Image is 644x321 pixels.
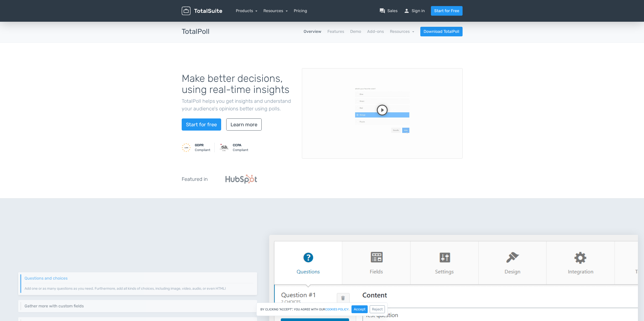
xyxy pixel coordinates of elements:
a: Resources [263,8,288,13]
a: Download TotalPoll [420,27,463,36]
a: Start for Free [431,6,463,16]
a: cookies policy [325,308,349,311]
h1: Make better decisions, using real-time insights [182,73,294,95]
a: Resources [390,29,414,34]
a: Start for free [182,118,221,131]
strong: CCPA [233,143,241,147]
p: TotalPoll helps you get insights and understand your audience's opinions better using polls. [182,97,294,112]
button: Reject [370,305,385,313]
a: Add-ons [367,29,384,35]
a: Overview [304,29,321,35]
button: Accept [351,305,368,313]
img: Hubspot [225,175,257,184]
a: personSign in [404,8,425,14]
span: question_answer [379,8,385,14]
h3: TotalPoll [182,28,210,36]
span: person [404,8,410,14]
h6: Questions and choices [25,276,253,281]
a: Demo [350,29,361,35]
a: Products [236,8,258,13]
div: By clicking "Accept", you agree with our . [256,303,388,316]
strong: GDPR [195,143,204,147]
img: CCPA [220,143,229,152]
a: question_answerSales [379,8,398,14]
a: Features [327,29,344,35]
a: Pricing [294,8,307,14]
a: Learn more [226,118,262,131]
h5: Featured in [182,176,208,182]
img: TotalSuite for WordPress [182,7,222,15]
p: Add one or as many questions as you need. Furthermore, add all kinds of choices, including image,... [25,283,253,291]
small: Compliant [195,143,210,152]
small: Compliant [233,143,248,152]
img: GDPR [182,143,191,152]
